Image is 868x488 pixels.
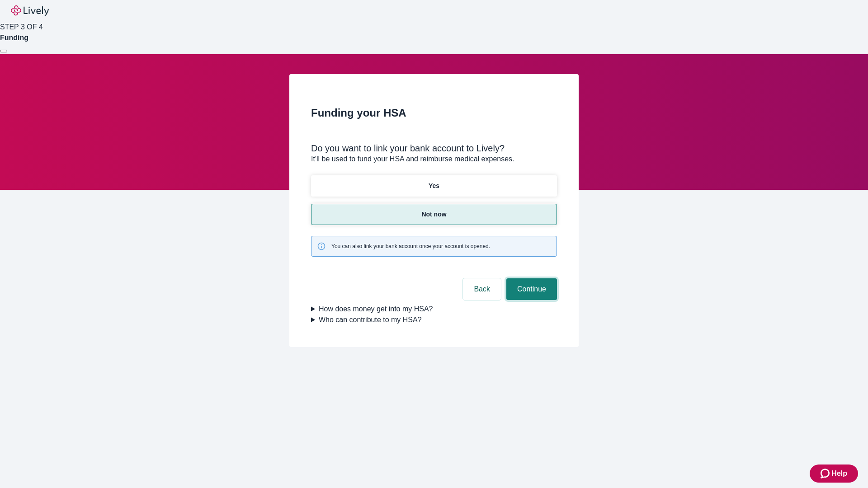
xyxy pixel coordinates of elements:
svg: Zendesk support icon [821,468,831,479]
button: Continue [506,278,557,300]
img: Lively [11,5,49,16]
button: Yes [311,175,557,197]
summary: How does money get into my HSA? [311,304,557,314]
p: It'll be used to fund your HSA and reimburse medical expenses. [311,154,557,164]
summary: Who can contribute to my HSA? [311,314,557,325]
p: Yes [429,181,439,191]
button: Zendesk support iconHelp [810,465,858,483]
span: Help [831,468,847,479]
p: Not now [421,210,446,219]
button: Not now [311,204,557,225]
div: Do you want to link your bank account to Lively? [311,143,557,154]
h2: Funding your HSA [311,105,557,121]
span: You can also link your bank account once your account is opened. [331,242,490,250]
button: Back [463,278,501,300]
